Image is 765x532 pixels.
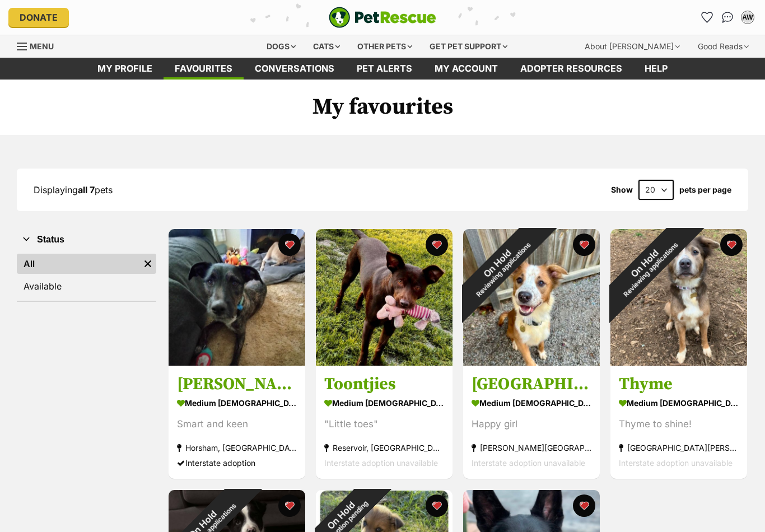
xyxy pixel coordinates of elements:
div: medium [DEMOGRAPHIC_DATA] Dog [324,395,444,412]
div: Good Reads [690,35,757,58]
div: AW [742,12,753,23]
span: Interstate adoption unavailable [324,459,438,468]
button: Status [17,232,156,247]
a: My profile [86,58,164,80]
h3: [GEOGRAPHIC_DATA] [472,374,591,395]
a: Conversations [719,8,736,26]
img: logo-e224e6f780fb5917bec1dbf3a21bbac754714ae5b6737aabdf751b685950b380.svg [329,7,436,28]
h3: Thyme [619,374,739,395]
button: favourite [573,494,595,517]
button: favourite [720,234,743,256]
ul: Account quick links [698,8,757,26]
strong: all 7 [78,184,95,195]
span: Menu [30,41,54,51]
a: Thyme medium [DEMOGRAPHIC_DATA] Dog Thyme to shine! [GEOGRAPHIC_DATA][PERSON_NAME][GEOGRAPHIC_DAT... [610,366,747,479]
a: Donate [8,8,69,27]
div: "Little toes" [324,417,444,432]
a: Favourites [698,8,716,26]
div: Interstate adoption [177,456,297,471]
button: favourite [426,234,448,256]
a: On HoldReviewing applications [463,357,600,368]
a: PetRescue [329,7,436,28]
img: Reggie [169,229,305,366]
div: medium [DEMOGRAPHIC_DATA] Dog [177,395,297,412]
h3: [PERSON_NAME] [177,374,297,395]
div: Cats [305,35,348,58]
div: [GEOGRAPHIC_DATA][PERSON_NAME][GEOGRAPHIC_DATA] [619,441,739,456]
div: Dogs [259,35,304,58]
span: Reviewing applications [475,241,533,298]
span: Interstate adoption unavailable [619,459,733,468]
a: Menu [17,35,62,55]
span: Show [611,185,633,194]
button: favourite [573,234,595,256]
span: Displaying pets [34,184,113,195]
a: Toontjies medium [DEMOGRAPHIC_DATA] Dog "Little toes" Reservoir, [GEOGRAPHIC_DATA] Interstate ado... [316,366,453,479]
div: Get pet support [422,35,515,58]
a: My account [423,58,509,80]
a: Adopter resources [509,58,633,80]
img: Thyme [610,229,747,366]
a: Remove filter [139,254,156,274]
div: Horsham, [GEOGRAPHIC_DATA] [177,441,297,456]
button: favourite [426,494,448,517]
div: Status [17,251,156,301]
div: medium [DEMOGRAPHIC_DATA] Dog [472,395,591,412]
a: [PERSON_NAME] medium [DEMOGRAPHIC_DATA] Dog Smart and keen Horsham, [GEOGRAPHIC_DATA] Interstate ... [169,366,305,479]
a: Help [633,58,679,80]
label: pets per page [679,185,731,194]
a: Available [17,276,156,296]
div: medium [DEMOGRAPHIC_DATA] Dog [619,395,739,412]
div: On Hold [439,204,562,328]
button: favourite [278,234,301,256]
span: Interstate adoption unavailable [472,459,585,468]
h3: Toontjies [324,374,444,395]
img: chat-41dd97257d64d25036548639549fe6c8038ab92f7586957e7f3b1b290dea8141.svg [722,12,734,23]
a: All [17,254,139,274]
a: Pet alerts [346,58,423,80]
span: Reviewing applications [622,241,680,298]
div: Reservoir, [GEOGRAPHIC_DATA] [324,441,444,456]
div: About [PERSON_NAME] [577,35,688,58]
a: [GEOGRAPHIC_DATA] medium [DEMOGRAPHIC_DATA] Dog Happy girl [PERSON_NAME][GEOGRAPHIC_DATA], [GEOGR... [463,366,600,479]
a: Favourites [164,58,244,80]
button: favourite [278,494,301,517]
div: Other pets [349,35,420,58]
img: Toontjies [316,229,453,366]
div: Thyme to shine! [619,417,739,432]
div: [PERSON_NAME][GEOGRAPHIC_DATA], [GEOGRAPHIC_DATA] [472,441,591,456]
div: On Hold [586,204,710,328]
button: My account [739,8,757,26]
img: Maldives [463,229,600,366]
div: Happy girl [472,417,591,432]
a: conversations [244,58,346,80]
div: Smart and keen [177,417,297,432]
a: On HoldReviewing applications [610,357,747,368]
